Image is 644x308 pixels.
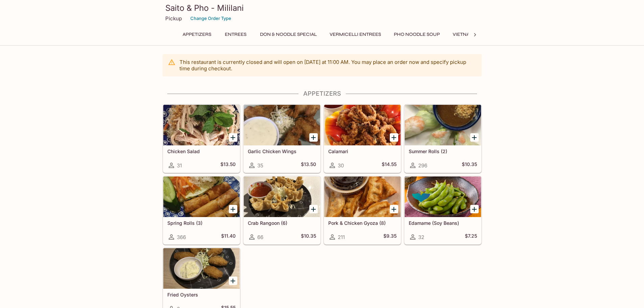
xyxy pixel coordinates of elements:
div: Spring Rolls (3) [163,176,240,217]
button: Add Calamari [390,133,398,142]
div: Garlic Chicken Wings [244,105,320,145]
h4: Appetizers [163,90,482,97]
h5: Spring Rolls (3) [167,220,236,226]
a: Pork & Chicken Gyoza (8)211$9.35 [324,176,401,244]
h5: $9.35 [383,233,397,241]
button: Add Summer Rolls (2) [470,133,479,142]
button: Add Fried Oysters [229,277,237,285]
div: Summer Rolls (2) [405,105,481,145]
div: Calamari [324,105,401,145]
span: 366 [177,234,186,240]
span: 66 [257,234,263,240]
span: 211 [338,234,345,240]
h5: $7.25 [465,233,477,241]
div: Chicken Salad [163,105,240,145]
button: Vermicelli Entrees [326,30,385,39]
h5: Chicken Salad [167,148,236,154]
span: 32 [418,234,424,240]
a: Edamame (Soy Beans)32$7.25 [404,176,481,244]
div: Pork & Chicken Gyoza (8) [324,176,401,217]
h5: Crab Rangoon (6) [248,220,316,226]
h3: Saito & Pho - Mililani [165,3,479,13]
a: Crab Rangoon (6)66$10.35 [243,176,320,244]
a: Summer Rolls (2)296$10.35 [404,104,481,173]
button: Pho Noodle Soup [390,30,444,39]
h5: $14.55 [382,161,397,169]
h5: Summer Rolls (2) [409,148,477,154]
h5: $10.35 [462,161,477,169]
h5: $13.50 [220,161,236,169]
h5: Garlic Chicken Wings [248,148,316,154]
button: Entrees [220,30,251,39]
button: Don & Noodle Special [256,30,320,39]
h5: Fried Oysters [167,292,236,298]
button: Add Edamame (Soy Beans) [470,205,479,213]
h5: Edamame (Soy Beans) [409,220,477,226]
span: 296 [418,162,427,169]
button: Add Pork & Chicken Gyoza (8) [390,205,398,213]
div: Edamame (Soy Beans) [405,176,481,217]
a: Garlic Chicken Wings35$13.50 [243,104,320,173]
span: 35 [257,162,263,169]
a: Calamari30$14.55 [324,104,401,173]
button: Add Crab Rangoon (6) [309,205,318,213]
h5: $13.50 [301,161,316,169]
span: 31 [177,162,182,169]
div: Fried Oysters [163,248,240,289]
div: Crab Rangoon (6) [244,176,320,217]
span: 30 [338,162,344,169]
button: Vietnamese Sandwiches [449,30,520,39]
button: Add Chicken Salad [229,133,237,142]
button: Add Spring Rolls (3) [229,205,237,213]
h5: $11.40 [221,233,236,241]
button: Appetizers [179,30,215,39]
h5: Calamari [328,148,397,154]
a: Chicken Salad31$13.50 [163,104,240,173]
h5: $10.35 [301,233,316,241]
a: Spring Rolls (3)366$11.40 [163,176,240,244]
button: Change Order Type [187,13,234,24]
p: This restaurant is currently closed and will open on [DATE] at 11:00 AM . You may place an order ... [180,59,476,72]
p: Pickup [165,15,182,22]
h5: Pork & Chicken Gyoza (8) [328,220,397,226]
button: Add Garlic Chicken Wings [309,133,318,142]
